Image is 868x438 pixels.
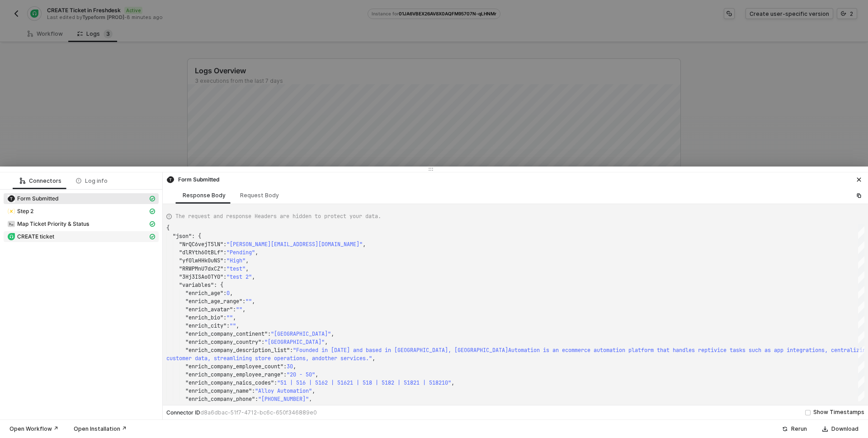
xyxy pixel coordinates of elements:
span: icon-cards [150,209,155,214]
span: , [233,314,236,321]
span: , [245,257,249,264]
span: : [223,290,226,297]
span: Step 2 [4,206,159,217]
span: "Pending" [226,249,255,256]
span: , [451,379,454,386]
span: "enrich_bio" [185,314,223,321]
span: CREATE ticket [17,233,54,240]
button: Open Workflow ↗ [4,424,64,434]
span: "test 2" [226,273,252,281]
span: { [166,224,170,232]
span: "enrich_company_naics_codes" [185,379,274,386]
span: "[GEOGRAPHIC_DATA]" [264,338,325,346]
span: other services." [321,355,372,362]
span: : [255,395,258,403]
span: , [242,306,245,313]
span: "enrich_company_continent" [185,330,268,338]
span: CREATE ticket [4,231,159,242]
span: "High" [226,257,245,264]
span: icon-close [856,177,862,182]
span: : [283,371,287,378]
span: , [252,273,255,281]
span: "json" [173,233,192,240]
span: : [223,273,226,281]
span: "variables" [179,281,214,289]
div: Log info [76,177,108,185]
span: "" [236,306,242,313]
span: "[GEOGRAPHIC_DATA]" [271,330,331,338]
span: : [261,338,264,346]
div: Form Submitted [166,176,219,184]
button: Rerun [776,424,813,434]
span: : [233,306,236,313]
span: , [363,241,366,248]
span: "20 - 50" [287,371,315,378]
span: , [315,371,318,378]
span: : [283,363,287,370]
span: "NrQC6vejT5lN" [179,241,223,248]
span: "enrich_company_phone" [185,395,255,403]
span: "enrich_city" [185,322,226,329]
div: Open Workflow ↗ [9,425,58,433]
span: : [274,379,277,386]
span: The request and response Headers are hidden to protect your data. [175,212,381,220]
span: : [223,257,226,264]
span: "enrich_company_name" [185,387,252,395]
span: "enrich_age" [185,290,223,297]
span: icon-copy-paste [856,193,862,198]
span: "" [245,298,252,305]
div: Response Body [183,192,226,199]
span: Map Ticket Priority & Status [17,220,89,228]
img: integration-icon [8,195,15,202]
div: Open Installation ↗ [74,425,127,433]
span: "Alloy Automation" [255,387,312,395]
span: "Founded in [DATE] and based in [GEOGRAPHIC_DATA], [GEOGRAPHIC_DATA] [293,347,508,354]
span: Automation is an ecommerce automation platform th [508,347,663,354]
span: : [290,347,293,354]
span: icon-success-page [782,426,788,432]
span: "3Hj3ISAoOTY0" [179,273,223,281]
span: , [236,322,239,329]
span: Map Ticket Priority & Status [4,219,159,229]
span: "[PERSON_NAME][EMAIL_ADDRESS][DOMAIN_NAME]" [226,241,363,248]
span: , [325,338,328,346]
span: customer data, streamlining store operations, and [166,355,321,362]
span: "enrich_company_employee_range" [185,371,283,378]
span: icon-drag-indicator [428,167,434,172]
span: at handles reptivice tasks such as app integration [663,347,821,354]
button: Download [816,424,864,434]
span: Form Submitted [4,193,159,204]
span: Form Submitted [17,195,58,202]
span: icon-cards [150,221,155,227]
span: d8a6dbac-51f7-4712-bc6c-650f346889e0 [200,409,317,416]
span: : [226,322,230,329]
div: Show Timestamps [813,408,864,417]
span: "[PHONE_NUMBER]" [258,395,309,403]
img: integration-icon [8,208,15,215]
img: integration-icon [8,220,15,228]
span: "enrich_company_employee_count" [185,363,283,370]
div: Connectors [20,177,61,185]
span: 8210" [435,379,451,386]
span: , [245,265,249,272]
img: integration-icon [8,233,15,240]
span: , [372,355,375,362]
div: Download [831,425,859,433]
button: Open Installation ↗ [68,424,132,434]
span: : [268,330,271,338]
span: "yf0lwHHk0uNS" [179,257,223,264]
span: "51 | 516 | 5162 | 51621 | 518 | 5182 | 51821 | 51 [277,379,435,386]
span: : [242,298,245,305]
span: "" [230,322,236,329]
span: : [223,265,226,272]
span: , [252,298,255,305]
span: icon-download [822,426,828,432]
span: "test" [226,265,245,272]
span: , [230,290,233,297]
span: icon-logic [20,178,25,184]
span: , [312,387,315,395]
span: 30 [287,363,293,370]
span: : [223,249,226,256]
span: icon-cards [150,196,155,201]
